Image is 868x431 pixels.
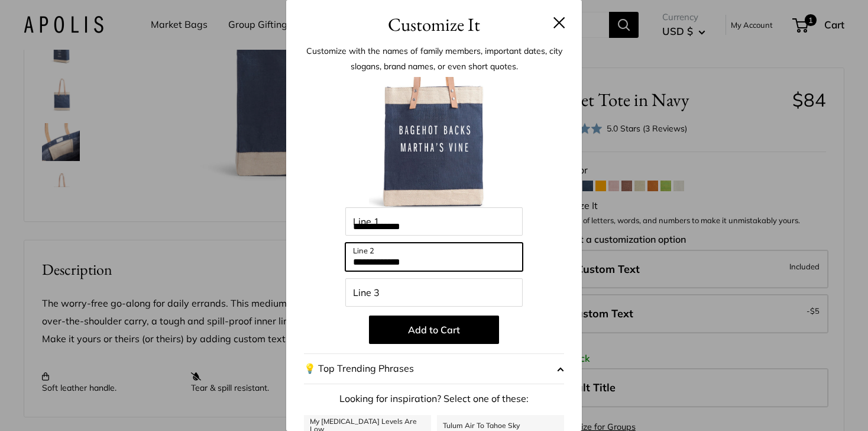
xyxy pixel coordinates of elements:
[304,43,564,74] p: Customize with the names of family members, important dates, city slogans, brand names, or even s...
[369,77,499,207] img: customizer-prod
[304,390,564,408] p: Looking for inspiration? Select one of these:
[369,316,499,344] button: Add to Cart
[304,353,564,384] button: 💡 Top Trending Phrases
[304,11,564,38] h3: Customize It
